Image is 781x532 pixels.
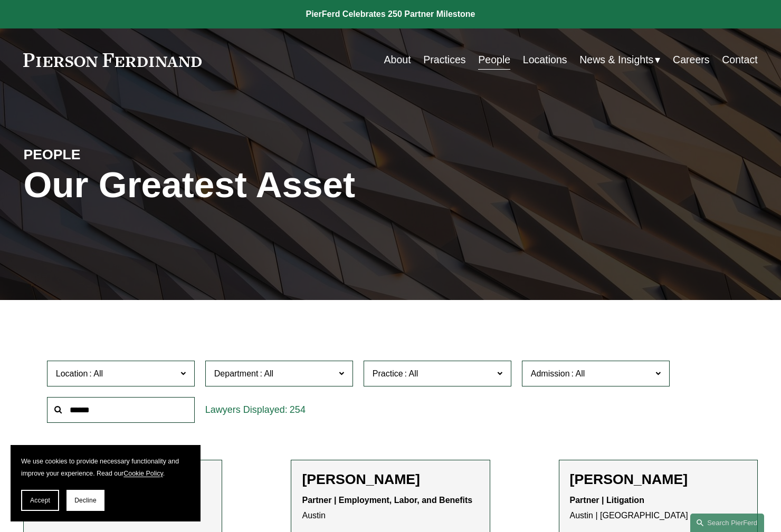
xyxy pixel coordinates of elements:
a: Practices [423,50,465,70]
span: 254 [290,404,306,415]
section: Cookie banner [11,445,201,521]
strong: Partner | Employment, Labor, and Benefits [302,496,472,505]
a: People [478,50,510,70]
p: Austin [302,493,479,524]
a: About [384,50,411,70]
button: Decline [66,490,104,511]
span: Department [214,369,259,378]
a: Search this site [690,514,764,532]
span: Accept [30,497,50,504]
a: Locations [523,50,567,70]
p: We use cookies to provide necessary functionality and improve your experience. Read our . [21,456,190,479]
span: Practice [373,369,403,378]
h2: [PERSON_NAME] [570,471,747,488]
span: Location [56,369,88,378]
button: Accept [21,490,59,511]
p: Austin | [GEOGRAPHIC_DATA] [570,493,747,524]
a: Contact [722,50,757,70]
a: Careers [673,50,710,70]
a: folder dropdown [579,50,660,70]
h4: PEOPLE [23,146,207,164]
a: Cookie Policy [123,470,163,477]
h1: Our Greatest Asset [23,164,512,206]
h2: [PERSON_NAME] [302,471,479,488]
strong: Partner | Litigation [570,496,644,505]
span: News & Insights [579,51,653,69]
span: Admission [531,369,570,378]
span: Decline [74,497,97,504]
